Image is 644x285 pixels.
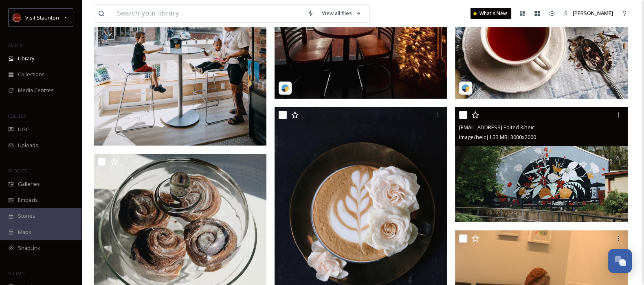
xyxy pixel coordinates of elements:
[18,55,34,62] span: Library
[470,8,511,19] a: What's New
[18,244,40,252] span: SnapLink
[8,270,24,276] span: SOCIALS
[8,113,26,119] span: COLLECT
[18,71,45,78] span: Collections
[559,5,617,21] a: [PERSON_NAME]
[18,212,35,220] span: Stories
[459,124,534,131] span: [EMAIL_ADDRESS] Edited 3.heic
[318,5,365,21] a: View all files
[18,228,31,236] span: Maps
[608,249,632,273] button: Open Chat
[462,84,470,92] img: snapsea-logo.png
[18,180,40,188] span: Galleries
[18,196,38,204] span: Embeds
[281,84,289,92] img: snapsea-logo.png
[573,9,613,17] span: [PERSON_NAME]
[459,133,536,141] span: image/heic | 1.33 MB | 3000 x 2000
[25,14,59,21] span: Visit Staunton
[18,126,29,133] span: UGC
[8,168,27,174] span: WIDGETS
[113,4,303,22] input: Search your library
[18,86,54,94] span: Media Centres
[18,141,38,149] span: Uploads
[455,107,628,222] img: ext_1744056657.035725_victoria@cruciblecoffee.com-Mural Edited 3.heic
[8,42,22,48] span: MEDIA
[13,13,21,22] img: images.png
